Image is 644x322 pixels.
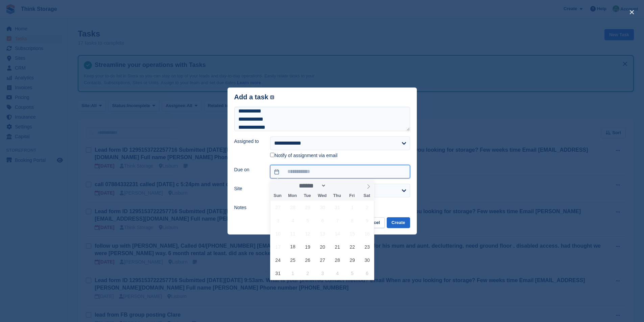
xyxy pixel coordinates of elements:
span: July 27, 2025 [271,201,285,214]
span: August 8, 2025 [346,214,359,227]
span: August 26, 2025 [301,253,314,267]
img: icon-info-grey-7440780725fd019a000dd9b08b2336e03edf1995a4989e88bcd33f0948082b44.svg [270,95,274,99]
span: August 21, 2025 [331,240,344,253]
select: Month [297,182,327,189]
input: Year [326,182,348,189]
span: August 20, 2025 [316,240,329,253]
span: August 16, 2025 [360,227,374,240]
span: August 24, 2025 [271,253,285,267]
span: August 14, 2025 [331,227,344,240]
span: August 27, 2025 [316,253,329,267]
label: Assigned to [234,138,262,145]
span: September 2, 2025 [301,267,314,280]
span: August 2, 2025 [360,201,374,214]
span: Fri [344,194,359,198]
label: Due on [234,166,262,173]
span: August 11, 2025 [286,227,300,240]
span: September 1, 2025 [286,267,300,280]
span: Wed [315,194,330,198]
span: September 5, 2025 [346,267,359,280]
button: close [626,7,637,18]
span: August 12, 2025 [301,227,314,240]
span: August 30, 2025 [360,253,374,267]
span: August 17, 2025 [271,240,285,253]
span: Sat [359,194,374,198]
span: August 18, 2025 [286,240,300,253]
span: September 3, 2025 [316,267,329,280]
span: July 30, 2025 [316,201,329,214]
span: August 23, 2025 [360,240,374,253]
label: Site [234,185,262,192]
span: September 4, 2025 [331,267,344,280]
span: Thu [330,194,344,198]
span: August 25, 2025 [286,253,300,267]
span: August 28, 2025 [331,253,344,267]
input: Notify of assignment via email [270,153,275,157]
span: August 5, 2025 [301,214,314,227]
span: August 3, 2025 [271,214,285,227]
label: Notify of assignment via email [270,153,337,159]
span: Sun [270,194,285,198]
span: August 22, 2025 [346,240,359,253]
span: July 29, 2025 [301,201,314,214]
span: August 19, 2025 [301,240,314,253]
button: Create [387,217,410,228]
span: August 7, 2025 [331,214,344,227]
div: Add a task [234,93,275,101]
span: July 28, 2025 [286,201,300,214]
span: August 29, 2025 [346,253,359,267]
label: Notes [234,204,262,211]
span: August 10, 2025 [271,227,285,240]
span: August 13, 2025 [316,227,329,240]
span: August 4, 2025 [286,214,300,227]
span: Tue [300,194,315,198]
span: August 15, 2025 [346,227,359,240]
span: September 6, 2025 [360,267,374,280]
span: August 6, 2025 [316,214,329,227]
span: July 31, 2025 [331,201,344,214]
span: August 1, 2025 [346,201,359,214]
span: Mon [285,194,300,198]
span: August 31, 2025 [271,267,285,280]
span: August 9, 2025 [360,214,374,227]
